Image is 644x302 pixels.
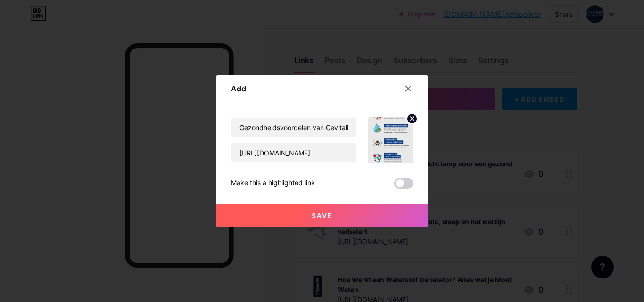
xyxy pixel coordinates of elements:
input: URL [231,143,356,162]
input: Title [231,118,356,137]
button: Save [216,204,428,227]
img: link_thumbnail [368,117,413,163]
div: Add [231,83,246,94]
div: Make this a highlighted link [231,178,315,189]
span: Save [312,212,333,220]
